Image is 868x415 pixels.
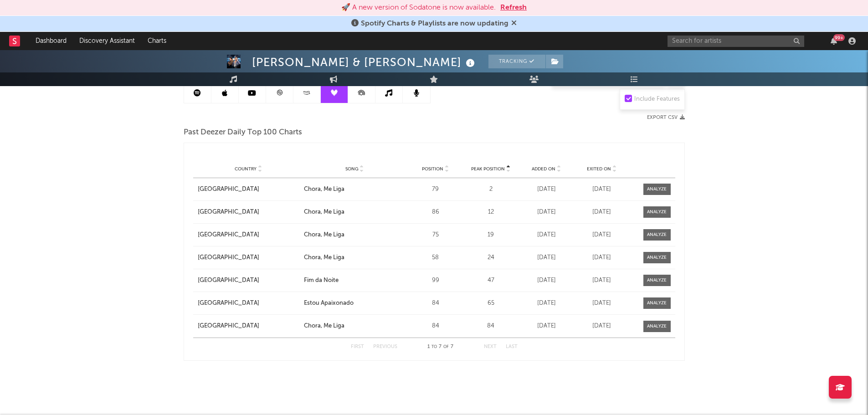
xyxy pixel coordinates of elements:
[198,253,299,262] a: [GEOGRAPHIC_DATA]
[576,208,627,217] div: [DATE]
[341,2,496,13] div: 🚀 A new version of Sodatone is now available.
[184,127,302,138] span: Past Deezer Daily Top 100 Charts
[521,299,572,308] div: [DATE]
[431,345,437,349] span: to
[532,166,555,172] span: Added On
[198,231,299,240] a: [GEOGRAPHIC_DATA]
[521,322,572,331] div: [DATE]
[410,208,461,217] div: 86
[506,344,518,349] button: Last
[235,166,257,172] span: Country
[576,231,627,240] div: [DATE]
[410,253,461,262] div: 58
[410,231,461,240] div: 75
[500,2,527,13] button: Refresh
[373,344,397,349] button: Previous
[466,299,517,308] div: 65
[304,208,406,217] a: Chora, Me Liga
[410,276,461,285] div: 99
[576,253,627,262] div: [DATE]
[521,276,572,285] div: [DATE]
[576,322,627,331] div: [DATE]
[443,345,449,349] span: of
[422,166,443,172] span: Position
[198,322,299,331] a: [GEOGRAPHIC_DATA]
[73,32,141,50] a: Discovery Assistant
[198,299,299,308] a: [GEOGRAPHIC_DATA]
[466,253,517,262] div: 24
[634,94,680,105] div: Include Features
[647,115,685,120] button: Export CSV
[833,34,845,41] div: 99 +
[587,166,611,172] span: Exited On
[576,299,627,308] div: [DATE]
[410,322,461,331] div: 84
[576,276,627,285] div: [DATE]
[511,20,517,27] span: Dismiss
[576,185,627,194] div: [DATE]
[484,344,497,349] button: Next
[410,185,461,194] div: 79
[198,276,299,285] a: [GEOGRAPHIC_DATA]
[198,208,299,217] a: [GEOGRAPHIC_DATA]
[351,344,364,349] button: First
[521,231,572,240] div: [DATE]
[466,322,517,331] div: 84
[304,322,406,331] a: Chora, Me Liga
[466,208,517,217] div: 12
[831,37,837,45] button: 99+
[471,166,505,172] span: Peak Position
[361,20,508,27] span: Spotify Charts & Playlists are now updating
[521,185,572,194] div: [DATE]
[466,231,517,240] div: 19
[304,299,406,308] a: Estou Apaixonado
[304,276,406,285] a: Fim da Noite
[668,36,804,47] input: Search for artists
[304,185,406,194] a: Chora, Me Liga
[466,185,517,194] div: 2
[304,231,406,240] a: Chora, Me Liga
[345,166,359,172] span: Song
[141,32,173,50] a: Charts
[521,253,572,262] div: [DATE]
[466,276,517,285] div: 47
[198,185,299,194] a: [GEOGRAPHIC_DATA]
[29,32,73,50] a: Dashboard
[304,253,406,262] a: Chora, Me Liga
[521,208,572,217] div: [DATE]
[416,342,466,353] div: 1 7 7
[410,299,461,308] div: 84
[488,55,545,68] button: Tracking
[252,55,477,70] div: [PERSON_NAME] & [PERSON_NAME]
